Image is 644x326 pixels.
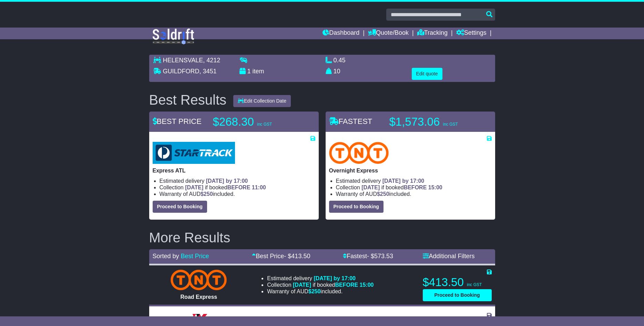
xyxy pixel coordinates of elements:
[443,122,458,127] span: inc GST
[336,178,492,184] li: Estimated delivery
[153,253,179,260] span: Sorted by
[171,270,227,290] img: TNT Domestic: Road Express
[361,185,442,190] span: if booked
[252,185,266,190] span: 11:00
[153,117,202,126] span: BEST PRICE
[267,275,374,282] li: Estimated delivery
[149,230,495,245] h2: More Results
[368,28,409,39] a: Quote/Book
[380,191,389,197] span: 250
[361,185,380,190] span: [DATE]
[284,253,310,260] span: - $
[160,178,315,184] li: Estimated delivery
[423,275,492,289] p: $413.50
[428,185,442,190] span: 15:00
[335,282,358,288] span: BEFORE
[336,184,492,191] li: Collection
[163,68,200,75] span: GUILDFORD
[360,282,374,288] span: 15:00
[311,288,321,294] span: 250
[377,191,389,197] span: $
[160,184,315,191] li: Collection
[467,282,482,287] span: inc GST
[423,253,475,260] a: Additional Filters
[153,167,315,174] p: Express ATL
[181,294,217,300] span: Road Express
[267,288,374,295] li: Warranty of AUD included.
[257,122,272,127] span: inc GST
[227,185,251,190] span: BEFORE
[334,68,340,75] span: 10
[204,191,213,197] span: 250
[201,191,213,197] span: $
[382,178,425,184] span: [DATE] by 17:00
[343,253,393,260] a: Fastest- $573.53
[203,57,220,64] span: , 4212
[200,68,217,75] span: , 3451
[293,282,311,288] span: [DATE]
[252,253,310,260] a: Best Price- $413.50
[185,185,266,190] span: if booked
[423,289,492,301] button: Proceed to Booking
[389,115,476,129] p: $1,573.06
[160,191,315,197] li: Warranty of AUD included.
[334,57,346,64] span: 0.45
[367,253,393,260] span: - $
[374,253,393,260] span: 573.53
[404,185,427,190] span: BEFORE
[293,282,374,288] span: if booked
[267,282,374,288] li: Collection
[163,57,203,64] span: HELENSVALE
[206,178,248,184] span: [DATE] by 17:00
[329,167,492,174] p: Overnight Express
[146,92,230,107] div: Best Results
[412,68,442,80] button: Edit quote
[336,191,492,197] li: Warranty of AUD included.
[417,28,448,39] a: Tracking
[253,68,264,75] span: item
[329,201,384,213] button: Proceed to Booking
[213,115,299,129] p: $268.30
[291,253,310,260] span: 413.50
[308,288,321,294] span: $
[456,28,487,39] a: Settings
[233,95,291,107] button: Edit Collection Date
[314,275,356,281] span: [DATE] by 17:00
[323,28,359,39] a: Dashboard
[329,142,389,164] img: TNT Domestic: Overnight Express
[181,253,209,260] a: Best Price
[185,185,203,190] span: [DATE]
[153,201,207,213] button: Proceed to Booking
[329,117,372,126] span: FASTEST
[247,68,251,75] span: 1
[153,142,235,164] img: StarTrack: Express ATL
